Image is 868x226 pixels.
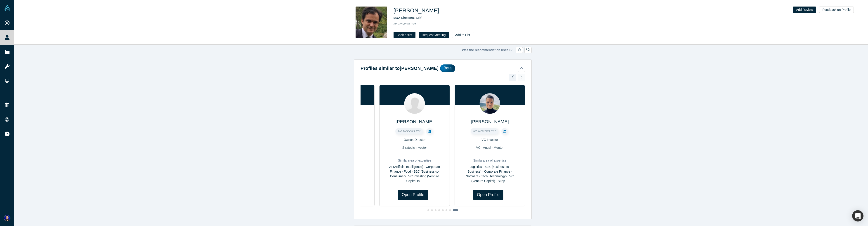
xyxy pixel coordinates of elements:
[394,22,416,26] span: No Reviews Yet
[473,129,496,133] span: No Reviews Yet
[471,119,509,124] a: [PERSON_NAME]
[398,190,428,200] a: Open Profile
[4,215,10,221] img: Eric Bennett's Account
[404,93,425,114] img: Arnaud Verougstraete's Profile Image
[383,145,446,150] div: Strategic Investor
[394,7,439,15] h1: [PERSON_NAME]
[396,119,434,124] a: [PERSON_NAME]
[473,190,503,200] a: Open Profile
[419,32,449,38] button: Request Meeting
[361,64,525,72] button: Profiles similar to[PERSON_NAME]βeta
[458,158,522,163] div: Similar area of expertise
[383,164,446,183] div: AI (Artificial Intelligence) · Corporate Finance · Food · B2C (Business-to-Consumer) · VC Investi...
[440,64,455,72] div: βeta
[458,145,522,150] div: VC · Angel · Mentor
[481,138,498,142] span: VC Investor
[452,32,473,38] button: Add to List
[394,16,422,20] span: M&A Director at
[403,138,425,142] span: Owner, Director
[458,164,522,183] div: Logistics · B2B (Business-to-Business) · Corporate Finance · Software · Tech (Technology) · VC (V...
[819,7,854,13] button: Feedback on Profile
[398,129,420,133] span: No Reviews Yet
[4,5,10,11] img: Alchemist Vault Logo
[383,158,446,163] div: Similar area of expertise
[479,93,500,114] img: Marc Friedrich Luebke's Profile Image
[793,7,816,13] button: Add Review
[394,32,415,38] a: Book a slot
[356,7,387,38] img: Romain Gillet's Profile Image
[354,47,532,53] div: Was the recommendation useful?
[416,16,422,20] a: Self
[361,65,439,72] h2: Profiles similar to [PERSON_NAME]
